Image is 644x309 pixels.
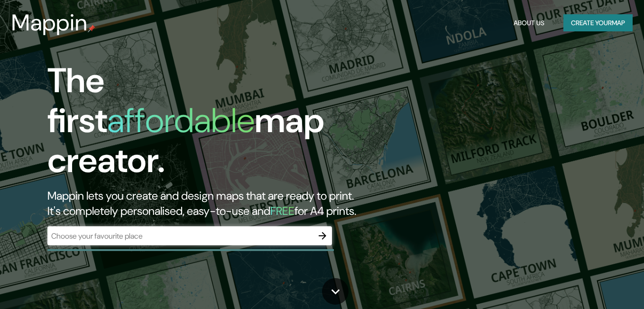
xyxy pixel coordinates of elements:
[563,14,633,32] button: Create yourmap
[47,188,369,219] h2: Mappin lets you create and design maps that are ready to print. It's completely personalised, eas...
[510,14,548,32] button: About Us
[88,25,95,32] img: mappin-pin
[47,61,369,188] h1: The first map creator.
[11,10,88,36] h3: Mappin
[47,231,313,241] input: Choose your favourite place
[107,98,255,143] h1: affordable
[270,203,294,218] h5: FREE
